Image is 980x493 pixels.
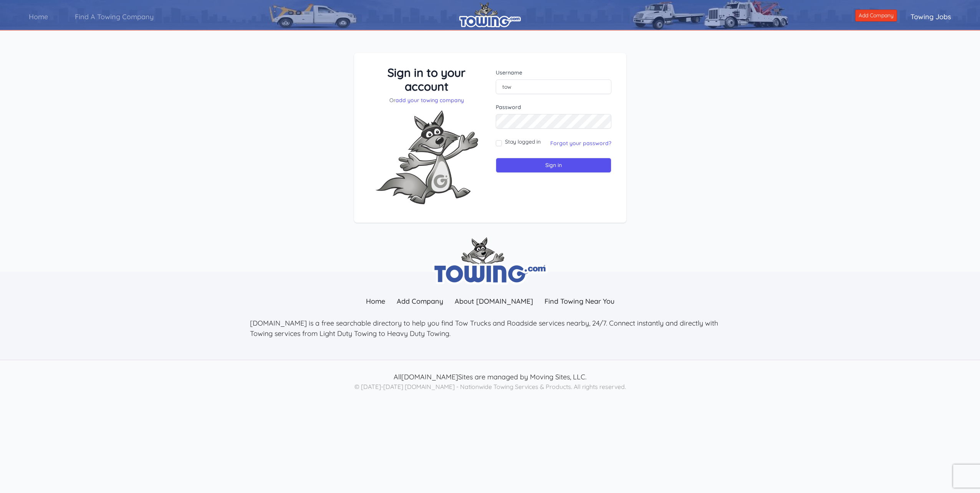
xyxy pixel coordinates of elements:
[354,383,626,390] span: © [DATE]-[DATE] [DOMAIN_NAME] - Nationwide Towing Services & Products. All rights reserved.
[369,96,485,104] p: Or
[855,10,897,22] a: Add Company
[897,6,965,28] a: Towing Jobs
[396,97,464,104] a: add your towing company
[250,318,730,339] p: [DOMAIN_NAME] is a free searchable directory to help you find Tow Trucks and Roadside services ne...
[369,66,485,93] h3: Sign in to your account
[496,103,611,111] label: Password
[391,293,449,309] a: Add Company
[505,138,541,146] label: Stay logged in
[449,293,539,309] a: About [DOMAIN_NAME]
[459,2,521,27] img: logo.png
[369,104,484,210] img: Fox-Excited.png
[250,372,730,382] p: All Sites are managed by Moving Sites, LLC.
[360,293,391,309] a: Home
[550,140,611,147] a: Forgot your password?
[432,237,548,285] img: towing
[496,69,611,76] label: Username
[61,6,167,28] a: Find A Towing Company
[15,6,61,28] a: Home
[401,372,458,381] a: [DOMAIN_NAME]
[539,293,620,309] a: Find Towing Near You
[496,158,611,173] input: Sign in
